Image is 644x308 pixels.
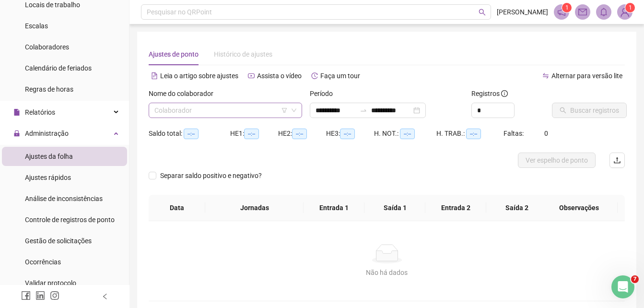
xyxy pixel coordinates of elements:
label: Nome do colaborador [149,88,220,99]
span: 7 [631,275,639,283]
div: H. TRAB.: [436,128,503,139]
span: Locais de trabalho [25,1,80,9]
th: Saída 2 [486,195,547,221]
span: lock [13,130,20,137]
span: --:-- [340,129,355,139]
button: Buscar registros [552,103,627,118]
sup: 1 [562,3,572,12]
span: Ajustes rápidos [25,174,71,181]
span: --:-- [292,129,307,139]
th: Saída 1 [364,195,425,221]
span: 1 [629,4,632,11]
span: Leia o artigo sobre ajustes [160,72,238,80]
th: Observações [540,195,618,221]
label: Período [310,88,339,99]
span: bell [599,8,608,16]
th: Data [149,195,205,221]
th: Entrada 1 [304,195,364,221]
span: Escalas [25,22,48,30]
span: down [291,107,297,113]
sup: Atualize o seu contato no menu Meus Dados [625,3,635,12]
span: instagram [50,291,59,300]
span: swap-right [360,107,367,114]
span: linkedin [35,291,45,300]
span: Colaboradores [25,43,69,51]
span: Faltas: [503,130,525,137]
span: Observações [548,202,610,213]
span: swap [542,72,549,79]
span: Calendário de feriados [25,64,92,72]
div: HE 2: [278,128,326,139]
span: Relatórios [25,108,55,116]
span: --:-- [244,129,259,139]
span: Validar protocolo [25,279,76,287]
button: Ver espelho de ponto [518,153,596,168]
span: to [360,107,367,114]
span: facebook [21,291,31,300]
span: notification [557,8,566,16]
span: Separar saldo positivo e negativo? [156,170,266,181]
span: Registros [471,88,508,99]
iframe: Intercom live chat [611,275,634,298]
span: Regras de horas [25,85,73,93]
th: Jornadas [205,195,304,221]
div: HE 1: [230,128,278,139]
span: mail [578,8,587,16]
span: Faça um tour [320,72,360,80]
span: youtube [248,72,255,79]
span: 0 [544,130,548,137]
img: 89704 [618,5,632,19]
span: Histórico de ajustes [214,50,272,58]
span: Assista o vídeo [257,72,302,80]
span: --:-- [466,129,481,139]
span: file [13,109,20,116]
span: Gestão de solicitações [25,237,92,245]
div: HE 3: [326,128,374,139]
div: H. NOT.: [374,128,436,139]
th: Entrada 2 [425,195,486,221]
span: info-circle [501,90,508,97]
span: --:-- [400,129,415,139]
span: left [102,293,108,300]
span: Ocorrências [25,258,61,266]
span: Análise de inconsistências [25,195,103,202]
div: Saldo total: [149,128,230,139]
span: Administração [25,130,69,137]
span: [PERSON_NAME] [497,7,548,17]
span: Controle de registros de ponto [25,216,115,224]
span: Ajustes da folha [25,153,73,160]
span: Ajustes de ponto [149,50,199,58]
span: history [311,72,318,79]
span: upload [613,156,621,164]
div: Não há dados [160,267,613,278]
span: --:-- [184,129,199,139]
span: filter [281,107,287,113]
span: search [479,9,486,16]
span: Alternar para versão lite [551,72,622,80]
span: file-text [151,72,158,79]
span: 1 [565,4,569,11]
